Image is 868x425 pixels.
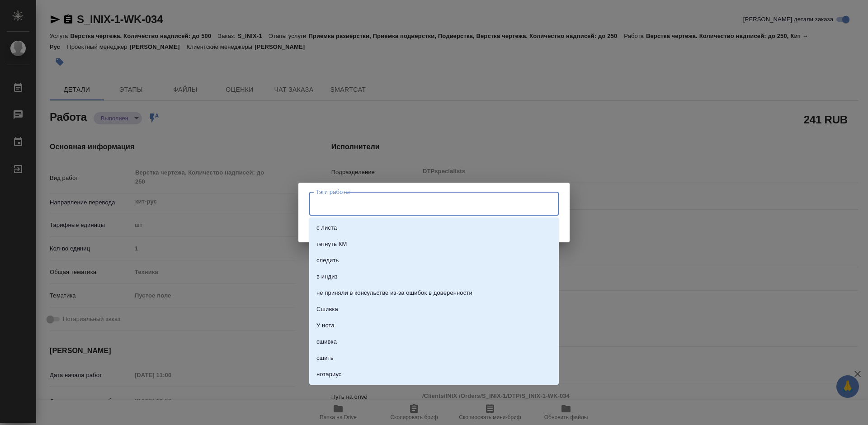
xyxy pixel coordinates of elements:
[316,223,337,232] p: с листа
[316,272,338,281] p: в индиз
[316,370,341,379] p: нотариус
[316,256,339,265] p: следить
[316,288,472,297] p: не приняли в консульстве из-за ошибок в доверенности
[316,354,334,363] p: сшить
[316,240,347,249] p: тегнуть КМ
[316,337,337,346] p: сшивка
[316,305,338,314] p: Сшивка
[316,321,335,330] p: У нота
